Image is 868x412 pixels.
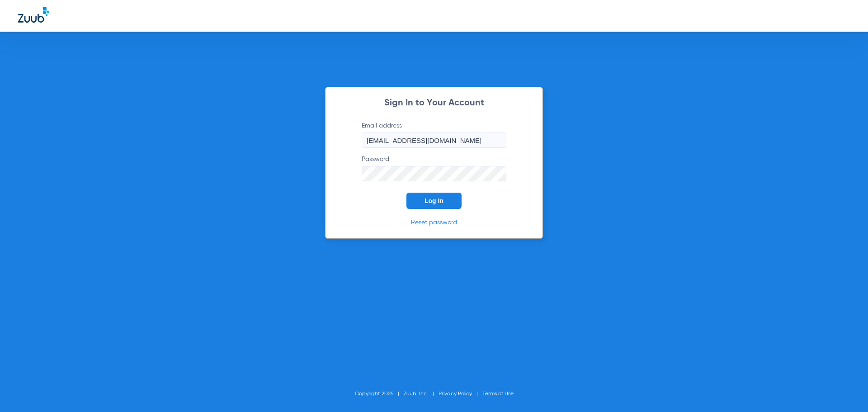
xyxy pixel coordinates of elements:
[406,193,462,209] button: Log In
[482,391,514,397] a: Terms of Use
[425,197,443,204] span: Log In
[362,121,506,148] label: Email address
[823,369,868,412] iframe: Chat Widget
[362,133,506,148] input: Email address
[362,166,506,181] input: Password
[439,391,472,397] a: Privacy Policy
[355,389,404,398] li: Copyright 2025
[18,7,49,23] img: Zuub Logo
[348,99,520,108] h2: Sign In to Your Account
[362,155,506,181] label: Password
[411,219,457,226] a: Reset password
[404,389,439,398] li: Zuub, Inc.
